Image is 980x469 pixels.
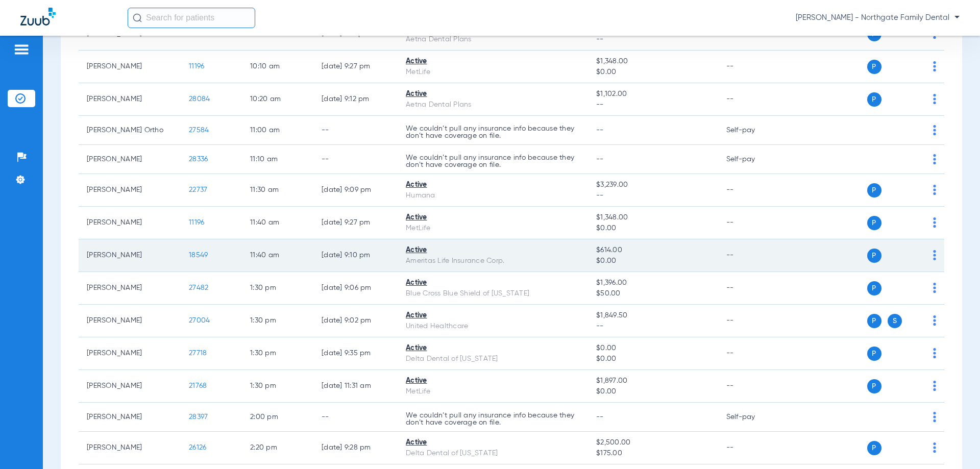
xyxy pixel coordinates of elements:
[406,56,580,67] div: Active
[867,60,881,74] span: P
[596,386,709,397] span: $0.00
[406,386,580,397] div: MetLife
[242,370,313,403] td: 1:30 PM
[596,212,709,223] span: $1,348.00
[718,272,787,305] td: --
[79,207,181,239] td: [PERSON_NAME]
[406,34,580,45] div: Aetna Dental Plans
[79,305,181,337] td: [PERSON_NAME]
[313,403,398,432] td: --
[933,412,936,422] img: group-dot-blue.svg
[596,278,709,288] span: $1,396.00
[406,288,580,299] div: Blue Cross Blue Shield of [US_STATE]
[189,350,207,357] span: 27718
[406,89,580,100] div: Active
[596,310,709,321] span: $1,849.50
[596,448,709,459] span: $175.00
[313,432,398,464] td: [DATE] 9:28 PM
[596,180,709,190] span: $3,239.00
[406,437,580,448] div: Active
[596,256,709,266] span: $0.00
[933,125,936,135] img: group-dot-blue.svg
[718,174,787,207] td: --
[406,412,580,426] p: We couldn’t pull any insurance info because they don’t have coverage on file.
[406,223,580,234] div: MetLife
[596,437,709,448] span: $2,500.00
[128,8,255,28] input: Search for patients
[242,403,313,432] td: 2:00 PM
[242,83,313,116] td: 10:20 AM
[406,154,580,168] p: We couldn’t pull any insurance info because they don’t have coverage on file.
[867,281,881,295] span: P
[242,174,313,207] td: 11:30 AM
[313,239,398,272] td: [DATE] 9:10 PM
[79,83,181,116] td: [PERSON_NAME]
[718,403,787,432] td: Self-pay
[79,403,181,432] td: [PERSON_NAME]
[189,186,207,193] span: 22737
[796,13,960,23] span: [PERSON_NAME] - Northgate Family Dental
[406,125,580,139] p: We couldn’t pull any insurance info because they don’t have coverage on file.
[189,284,208,291] span: 27482
[189,95,210,103] span: 28084
[313,83,398,116] td: [DATE] 9:12 PM
[933,442,936,453] img: group-dot-blue.svg
[867,183,881,198] span: P
[933,250,936,260] img: group-dot-blue.svg
[313,174,398,207] td: [DATE] 9:09 PM
[596,413,604,421] span: --
[189,63,204,70] span: 11196
[867,314,881,328] span: P
[596,67,709,78] span: $0.00
[406,245,580,256] div: Active
[313,116,398,145] td: --
[933,154,936,164] img: group-dot-blue.svg
[313,337,398,370] td: [DATE] 9:35 PM
[189,444,206,451] span: 26126
[718,305,787,337] td: --
[933,185,936,195] img: group-dot-blue.svg
[596,288,709,299] span: $50.00
[718,145,787,174] td: Self-pay
[406,448,580,459] div: Delta Dental of [US_STATE]
[933,217,936,228] img: group-dot-blue.svg
[189,317,210,324] span: 27004
[718,116,787,145] td: Self-pay
[242,116,313,145] td: 11:00 AM
[406,343,580,354] div: Active
[596,34,709,45] span: --
[888,314,902,328] span: S
[242,305,313,337] td: 1:30 PM
[242,337,313,370] td: 1:30 PM
[406,256,580,266] div: Ameritas Life Insurance Corp.
[242,272,313,305] td: 1:30 PM
[718,370,787,403] td: --
[718,207,787,239] td: --
[406,354,580,364] div: Delta Dental of [US_STATE]
[406,376,580,386] div: Active
[596,321,709,332] span: --
[406,278,580,288] div: Active
[933,348,936,358] img: group-dot-blue.svg
[189,413,208,421] span: 28397
[596,127,604,134] span: --
[313,145,398,174] td: --
[189,382,207,389] span: 21768
[189,156,208,163] span: 28336
[242,432,313,464] td: 2:20 PM
[242,51,313,83] td: 10:10 AM
[867,441,881,455] span: P
[596,354,709,364] span: $0.00
[79,272,181,305] td: [PERSON_NAME]
[133,13,142,22] img: Search Icon
[79,116,181,145] td: [PERSON_NAME] Ortho
[313,370,398,403] td: [DATE] 11:31 AM
[242,207,313,239] td: 11:40 AM
[867,347,881,361] span: P
[718,239,787,272] td: --
[313,272,398,305] td: [DATE] 9:06 PM
[406,321,580,332] div: United Healthcare
[79,370,181,403] td: [PERSON_NAME]
[867,92,881,107] span: P
[242,239,313,272] td: 11:40 AM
